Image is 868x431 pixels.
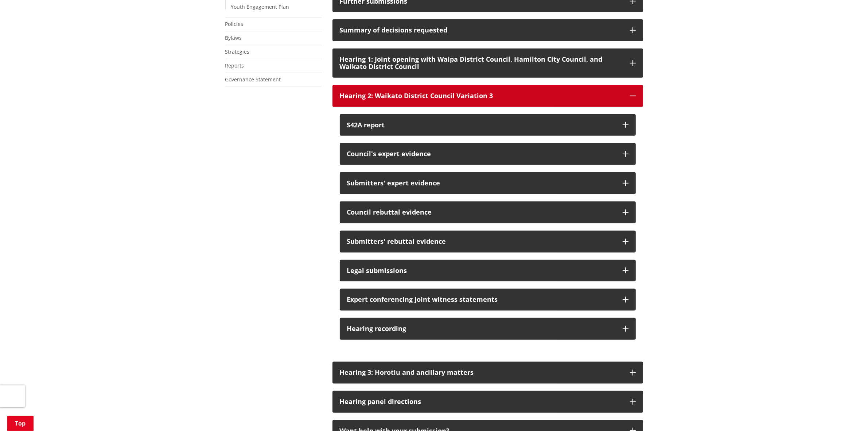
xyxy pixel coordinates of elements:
button: Expert conferencing joint witness statements [340,289,636,311]
button: S42A report [340,114,636,136]
div: Summary of decisions requested [340,27,623,34]
iframe: Messenger Launcher [834,400,861,427]
div: S42A report [347,122,615,129]
button: Hearing 1: Joint opening with Waipa District Council, Hamilton City Council, and Waikato District... [332,49,643,78]
div: Hearing 3: Horotiu and ancillary matters [340,369,623,376]
button: Council's expert evidence [340,143,636,165]
p: Hearing 1: Joint opening with Waipa District Council, Hamilton City Council, and Waikato District... [340,56,623,70]
button: Hearing recording [340,318,636,340]
div: Council's expert evidence [347,150,615,158]
div: Submitters' expert evidence [347,180,615,187]
button: Hearing 2: Waikato District Council Variation 3 [332,85,643,107]
div: Submitters' rebuttal evidence [347,238,615,245]
button: Hearing panel directions [332,391,643,413]
a: Bylaws [225,34,242,41]
a: Policies [225,20,244,27]
button: Submitters' expert evidence [340,172,636,194]
a: Top [7,416,34,431]
div: Council rebuttal evidence [347,209,615,216]
a: Strategies [225,48,250,55]
div: Expert conferencing joint witness statements [347,296,615,303]
div: Hearing recording [347,325,615,332]
button: Legal submissions [340,260,636,282]
a: Reports [225,62,244,69]
div: Legal submissions [347,267,615,274]
a: Youth Engagement Plan [231,3,289,10]
a: Governance Statement [225,76,281,83]
button: Submitters' rebuttal evidence [340,231,636,253]
button: Summary of decisions requested [332,19,643,41]
div: Hearing 2: Waikato District Council Variation 3 [340,92,623,100]
div: Hearing panel directions [340,398,623,405]
button: Hearing 3: Horotiu and ancillary matters [332,362,643,384]
button: Council rebuttal evidence [340,201,636,223]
